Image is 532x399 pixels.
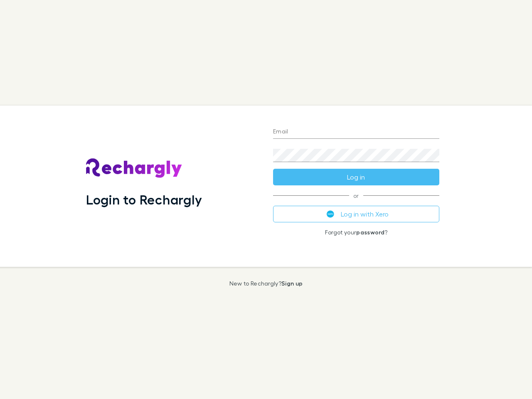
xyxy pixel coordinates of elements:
a: password [356,229,384,236]
h1: Login to Rechargly [86,192,202,207]
button: Log in with Xero [273,206,439,222]
a: Sign up [281,280,303,287]
p: New to Rechargly? [229,280,303,287]
p: Forgot your ? [273,229,439,236]
span: or [273,195,439,196]
img: Xero's logo [327,210,334,218]
img: Rechargly's Logo [86,158,182,178]
button: Log in [273,169,439,185]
